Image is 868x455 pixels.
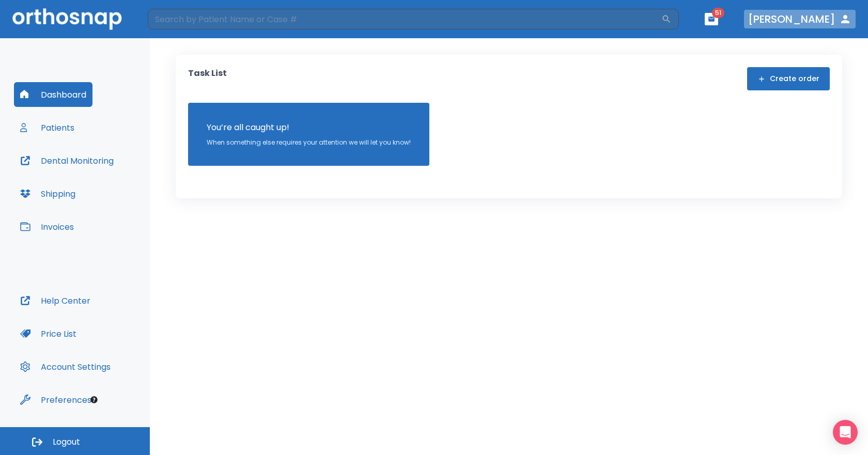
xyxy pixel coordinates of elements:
[744,10,856,28] button: [PERSON_NAME]
[833,420,858,445] div: Open Intercom Messenger
[14,214,80,239] button: Invoices
[207,121,411,134] p: You’re all caught up!
[53,436,80,448] span: Logout
[14,115,81,140] button: Patients
[14,387,98,412] button: Preferences
[712,8,724,18] span: 51
[14,82,92,107] button: Dashboard
[747,67,830,90] button: Create order
[14,181,82,206] button: Shipping
[14,354,117,379] button: Account Settings
[207,138,411,147] p: When something else requires your attention we will let you know!
[14,288,97,313] button: Help Center
[148,9,661,29] input: Search by Patient Name or Case #
[188,67,227,90] p: Task List
[89,395,99,404] div: Tooltip anchor
[14,321,83,346] button: Price List
[14,148,120,173] button: Dental Monitoring
[12,8,122,29] img: Orthosnap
